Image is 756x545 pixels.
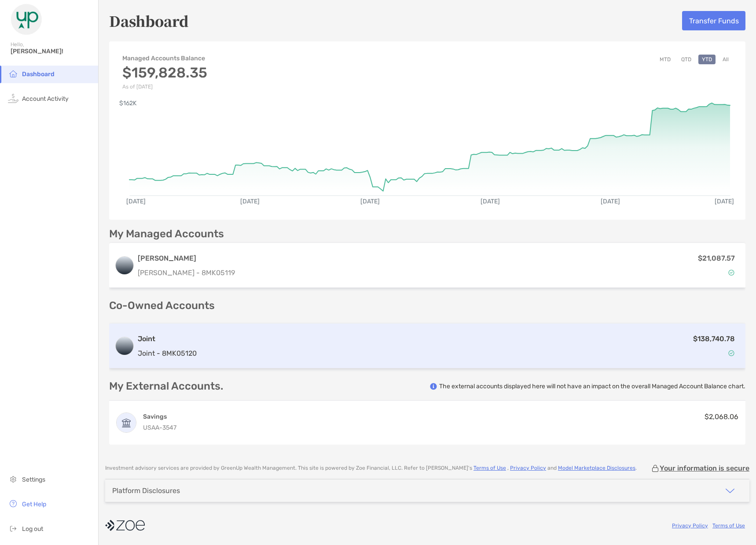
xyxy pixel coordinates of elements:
span: 3547 [162,424,176,431]
span: Dashboard [22,70,55,78]
h4: Managed Accounts Balance [122,55,207,62]
img: activity icon [8,93,18,103]
img: Account Status icon [728,350,734,356]
p: $21,087.57 [698,253,735,264]
span: Get Help [22,501,46,508]
a: Privacy Policy [672,523,708,529]
a: Model Marketplace Disclosures [558,465,635,471]
p: As of [DATE] [122,84,207,90]
text: [DATE] [715,198,734,205]
span: Account Activity [22,95,69,103]
p: My Managed Accounts [109,228,224,239]
text: $162K [119,99,137,107]
img: household icon [8,68,18,79]
text: [DATE] [481,198,500,205]
p: Your information is secure [660,464,749,472]
span: USAA - [143,424,162,431]
text: [DATE] [240,198,260,205]
img: logo account [116,337,133,355]
p: $138,740.78 [693,333,735,344]
img: logout icon [8,523,18,534]
h4: Savings [143,412,176,421]
h3: $159,828.35 [122,64,207,81]
span: [PERSON_NAME]! [11,48,93,55]
img: Account Status icon [728,269,734,276]
img: icon arrow [725,486,735,496]
a: Terms of Use [712,523,745,529]
img: settings icon [8,474,18,484]
img: logo account [116,257,133,274]
p: Investment advisory services are provided by GreenUp Wealth Management . This site is powered by ... [105,465,637,471]
p: Co-Owned Accounts [109,300,745,311]
span: Log out [22,525,43,533]
span: Settings [22,476,45,483]
a: Privacy Policy [510,465,546,471]
img: Zoe Logo [11,4,42,35]
img: company logo [105,516,145,535]
h3: Joint [138,334,197,344]
button: YTD [698,55,716,64]
text: [DATE] [601,198,620,205]
p: My External Accounts. [109,381,223,392]
p: Joint - 8MK05120 [138,348,197,359]
span: $2,068.06 [705,412,738,421]
text: [DATE] [360,198,380,205]
img: Mad Money [117,413,136,432]
text: [DATE] [126,198,146,205]
a: Terms of Use [473,465,506,471]
h5: Dashboard [109,11,189,31]
button: MTD [656,55,674,64]
h3: [PERSON_NAME] [138,253,235,264]
img: get-help icon [8,498,18,509]
p: The external accounts displayed here will not have an impact on the overall Managed Account Balan... [439,382,745,390]
p: [PERSON_NAME] - 8MK05119 [138,267,235,278]
button: Transfer Funds [682,11,745,30]
button: All [719,55,732,64]
button: QTD [678,55,695,64]
div: Platform Disclosures [112,486,180,495]
img: info [430,383,437,390]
